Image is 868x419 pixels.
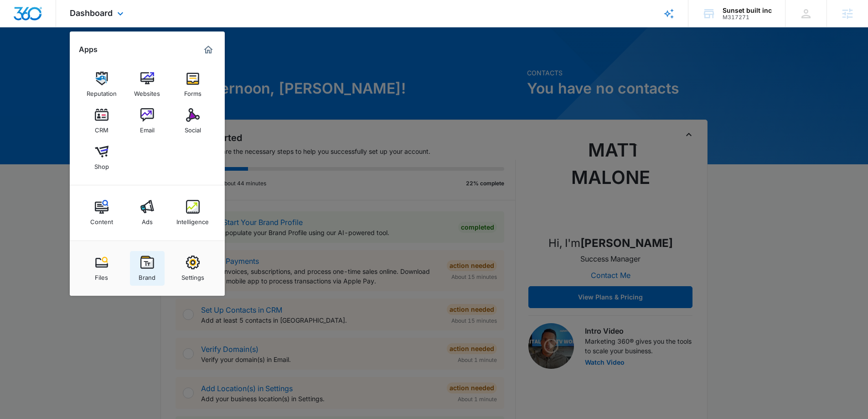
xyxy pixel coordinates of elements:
[84,104,119,138] a: CRM
[95,122,108,134] div: CRM
[176,214,209,225] div: Intelligence
[94,158,109,170] div: Shop
[142,214,153,225] div: Ads
[176,251,210,286] a: Settings
[84,251,119,286] a: Files
[140,122,155,134] div: Email
[90,214,113,225] div: Content
[95,269,108,281] div: Files
[185,122,201,134] div: Social
[84,195,119,230] a: Content
[176,104,210,138] a: Social
[723,7,772,14] div: account name
[130,104,165,138] a: Email
[130,67,165,102] a: Websites
[84,67,119,102] a: Reputation
[134,85,160,97] div: Websites
[84,140,119,175] a: Shop
[176,195,210,230] a: Intelligence
[79,45,98,54] h2: Apps
[184,85,201,97] div: Forms
[201,42,216,57] a: Marketing 360® Dashboard
[723,14,772,21] div: account id
[181,269,204,281] div: Settings
[130,195,165,230] a: Ads
[176,67,210,102] a: Forms
[139,269,155,281] div: Brand
[87,85,117,97] div: Reputation
[70,8,113,18] span: Dashboard
[130,251,165,286] a: Brand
